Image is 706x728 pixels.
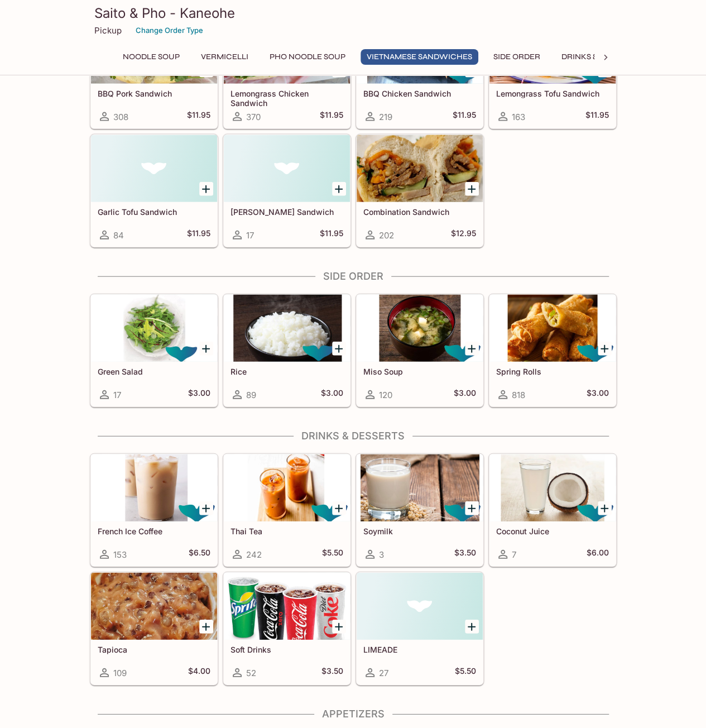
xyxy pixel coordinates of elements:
[585,110,609,123] h5: $11.95
[246,230,254,241] span: 17
[332,182,346,196] button: Add Pate Sandwich
[199,620,213,634] button: Add Tapioca
[587,548,609,561] h5: $6.00
[246,668,256,678] span: 52
[90,572,218,685] a: Tapioca109$4.00
[263,49,352,65] button: Pho Noodle Soup
[90,430,617,442] h4: Drinks & Desserts
[224,573,350,640] div: Soft Drinks
[223,135,350,247] a: [PERSON_NAME] Sandwich17$11.95
[357,295,483,362] div: Miso Soup
[94,25,122,36] p: Pickup
[113,230,124,241] span: 84
[113,390,121,400] span: 17
[94,4,612,22] h3: Saito & Pho - Kaneohe
[90,270,617,282] h4: Side Order
[598,342,612,356] button: Add Spring Rolls
[489,294,616,407] a: Spring Rolls818$3.00
[465,501,479,515] button: Add Soymilk
[496,367,609,376] h5: Spring Rolls
[98,367,210,376] h5: Green Salad
[489,454,616,521] div: Coconut Juice
[246,390,256,400] span: 89
[587,388,609,401] h5: $3.00
[131,22,208,39] button: Change Order Type
[487,49,546,65] button: Side Order
[379,549,384,560] span: 3
[188,388,210,401] h5: $3.00
[379,230,394,241] span: 202
[363,645,476,654] h5: LIMEADE
[598,501,612,515] button: Add Coconut Juice
[332,501,346,515] button: Add Thai Tea
[356,572,483,685] a: LIMEADE27$5.50
[454,548,476,561] h5: $3.50
[357,17,483,84] div: BBQ Chicken Sandwich
[199,182,213,196] button: Add Garlic Tofu Sandwich
[113,549,127,560] span: 153
[451,228,476,242] h5: $12.95
[496,526,609,536] h5: Coconut Juice
[320,228,343,242] h5: $11.95
[512,112,525,122] span: 163
[322,548,343,561] h5: $5.50
[489,454,616,567] a: Coconut Juice7$6.00
[379,112,392,122] span: 219
[321,388,343,401] h5: $3.00
[332,342,346,356] button: Add Rice
[199,501,213,515] button: Add French Ice Coffee
[356,135,483,247] a: Combination Sandwich202$12.95
[320,110,343,123] h5: $11.95
[465,620,479,634] button: Add LIMEADE
[189,548,210,561] h5: $6.50
[188,666,210,679] h5: $4.00
[223,572,350,685] a: Soft Drinks52$3.50
[363,367,476,376] h5: Miso Soup
[230,89,343,107] h5: Lemongrass Chicken Sandwich
[113,668,127,678] span: 109
[455,666,476,679] h5: $5.50
[496,89,609,98] h5: Lemongrass Tofu Sandwich
[356,294,483,407] a: Miso Soup120$3.00
[117,49,186,65] button: Noodle Soup
[224,17,350,84] div: Lemongrass Chicken Sandwich
[246,549,262,560] span: 242
[230,526,343,536] h5: Thai Tea
[230,645,343,654] h5: Soft Drinks
[113,112,128,122] span: 308
[379,390,392,400] span: 120
[363,89,476,98] h5: BBQ Chicken Sandwich
[363,207,476,217] h5: Combination Sandwich
[321,666,343,679] h5: $3.50
[90,294,218,407] a: Green Salad17$3.00
[224,454,350,521] div: Thai Tea
[91,573,217,640] div: Tapioca
[98,645,210,654] h5: Tapioca
[90,454,218,567] a: French Ice Coffee153$6.50
[91,17,217,84] div: BBQ Pork Sandwich
[489,295,616,362] div: Spring Rolls
[90,708,617,720] h4: Appetizers
[356,454,483,567] a: Soymilk3$3.50
[90,135,218,247] a: Garlic Tofu Sandwich84$11.95
[246,112,261,122] span: 370
[187,110,210,123] h5: $11.95
[465,182,479,196] button: Add Combination Sandwich
[91,135,217,202] div: Garlic Tofu Sandwich
[361,49,478,65] button: Vietnamese Sandwiches
[224,295,350,362] div: Rice
[332,620,346,634] button: Add Soft Drinks
[363,526,476,536] h5: Soymilk
[357,135,483,202] div: Combination Sandwich
[98,526,210,536] h5: French Ice Coffee
[357,573,483,640] div: LIMEADE
[512,549,516,560] span: 7
[98,207,210,217] h5: Garlic Tofu Sandwich
[379,668,388,678] span: 27
[465,342,479,356] button: Add Miso Soup
[230,207,343,217] h5: [PERSON_NAME] Sandwich
[555,49,645,65] button: Drinks & Desserts
[187,228,210,242] h5: $11.95
[195,49,254,65] button: Vermicelli
[230,367,343,376] h5: Rice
